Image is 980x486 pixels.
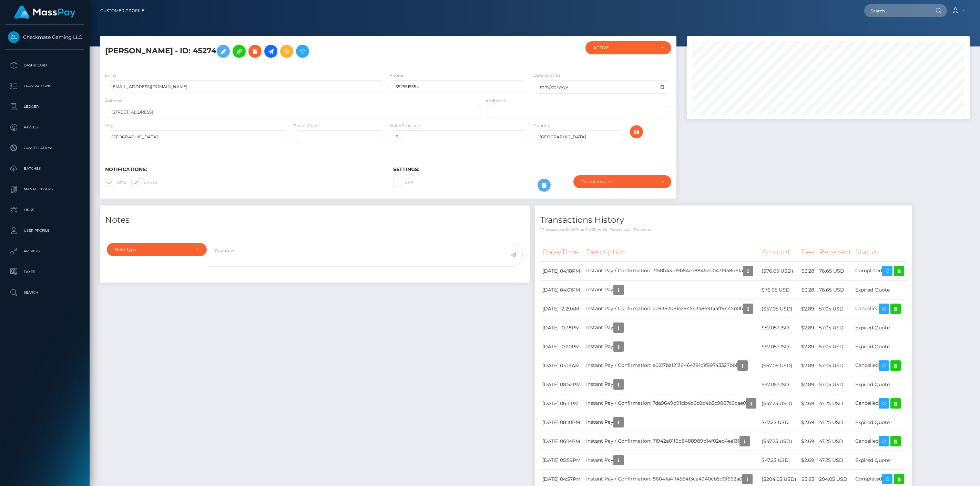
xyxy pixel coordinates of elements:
p: Manage Users [8,184,82,194]
td: 47.25 USD [817,413,853,432]
td: $2.69 [799,451,817,470]
td: 76.65 USD [817,281,853,299]
label: 2FA [393,178,414,187]
div: Do not require [581,179,655,184]
button: Do not require [573,175,671,188]
th: Amount [759,243,799,262]
td: 57.05 USD [817,375,853,394]
td: $47.25 USD [759,451,799,470]
a: API Keys [5,243,84,260]
td: $2.69 [799,413,817,432]
label: Country [533,123,551,129]
img: MassPay Logo [14,6,75,19]
th: Status [853,243,907,262]
td: Instant Pay / Confirmation: c09382081e294543a86914aff9445b0b [584,299,759,318]
p: Ledger [8,102,82,112]
td: 47.25 USD [817,394,853,413]
td: 47.25 USD [817,451,853,470]
label: SMS [105,178,126,187]
label: Address [105,98,122,104]
td: Instant Pay [584,281,759,299]
td: $47.25 USD [759,413,799,432]
p: Taxes [8,267,82,277]
td: [DATE] 04:01PM [540,281,584,299]
td: Expired Quote [853,318,907,337]
p: Batches [8,163,82,174]
td: Cancelled [853,394,907,413]
td: $57.05 USD [759,337,799,356]
label: Address 2 [486,98,506,104]
p: API Keys [8,246,82,256]
h5: [PERSON_NAME] - ID: 45274 [105,41,479,61]
td: [DATE] 08:10PM [540,413,584,432]
td: Instant Pay [584,375,759,394]
td: ($47.25 USD) [759,394,799,413]
button: Note Type [107,243,207,256]
td: Instant Pay / Confirmation: e0217ba12136464391c1f99743327bbf [584,356,759,375]
div: Note Type [115,247,191,252]
a: Dashboard [5,57,84,74]
a: Links [5,201,84,219]
td: $2.89 [799,356,817,375]
td: Instant Pay / Confirmation: 71942a81f6d8488989b14f02ed4ee131 [584,432,759,451]
a: Batches [5,160,84,177]
th: Received [817,243,853,262]
td: Expired Quote [853,413,907,432]
td: [DATE] 06:14PM [540,432,584,451]
p: Search [8,287,82,298]
td: $3.28 [799,262,817,281]
td: ($76.65 USD) [759,262,799,281]
td: $2.89 [799,299,817,318]
th: Description [584,243,759,262]
td: $2.69 [799,394,817,413]
p: Dashboard [8,60,82,71]
p: * Transactions date/time are shown in payee's local timezone [540,227,907,232]
td: ($47.25 USD) [759,432,799,451]
td: Instant Pay / Confirmation: 3f58b431d9b54ea8846ed043f958d61a [584,262,759,281]
td: $76.65 USD [759,281,799,299]
td: Completed [853,262,907,281]
td: ($57.05 USD) [759,299,799,318]
h4: Transactions History [540,214,907,226]
td: [DATE] 08:52PM [540,375,584,394]
th: Date/Time [540,243,584,262]
div: ACTIVE [593,45,655,51]
th: Fee [799,243,817,262]
td: Expired Quote [853,281,907,299]
td: $3.28 [799,281,817,299]
a: Payees [5,119,84,136]
td: ($57.05 USD) [759,356,799,375]
td: 47.25 USD [817,432,853,451]
td: [DATE] 04:18PM [540,262,584,281]
td: Cancelled [853,432,907,451]
span: Checkmate Gaming LLC [5,34,84,40]
a: Initiate Payout [264,45,277,58]
h6: Notifications: [105,167,383,172]
h6: Settings: [393,167,671,172]
td: Cancelled [853,299,907,318]
td: Instant Pay [584,413,759,432]
td: [DATE] 10:38PM [540,318,584,337]
p: Cancellations [8,143,82,153]
td: [DATE] 03:19AM [540,356,584,375]
td: Expired Quote [853,451,907,470]
label: Phone [389,72,403,78]
label: State/Province [389,123,420,129]
p: Links [8,205,82,215]
td: 57.05 USD [817,318,853,337]
a: Taxes [5,263,84,281]
a: Customer Profile [100,3,144,18]
input: Search... [864,4,929,17]
img: Checkmate Gaming LLC [8,31,20,43]
td: Instant Pay [584,337,759,356]
p: Transactions [8,81,82,91]
a: Ledger [5,98,84,115]
button: ACTIVE [585,41,671,54]
td: Instant Pay / Confirmation: 7da9649d91cb4b6c8d4b3c9887c8cae0 [584,394,759,413]
td: $2.89 [799,375,817,394]
td: [DATE] 10:20PM [540,337,584,356]
td: $57.05 USD [759,375,799,394]
td: [DATE] 06:11PM [540,394,584,413]
td: Instant Pay [584,318,759,337]
label: Postal Code [294,123,319,129]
